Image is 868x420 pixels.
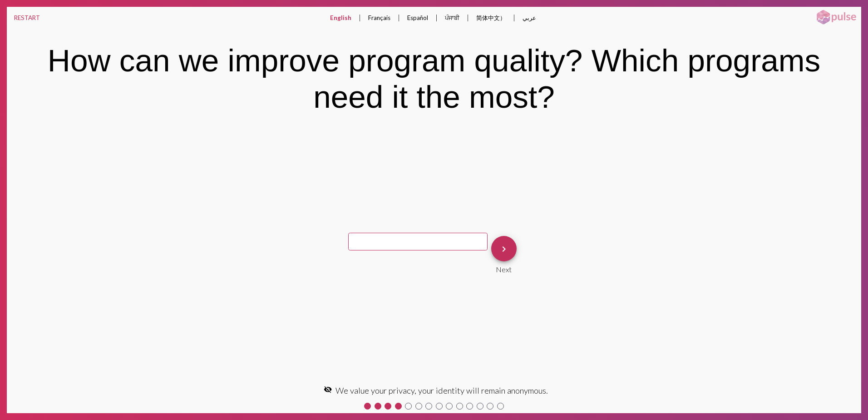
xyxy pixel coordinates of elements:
img: pulsehorizontalsmall.png [814,9,859,25]
mat-icon: visibility_off [324,385,332,394]
button: RESTART [7,7,47,29]
button: ਪੰਜਾਬੀ [438,7,467,29]
button: Español [400,7,435,29]
mat-icon: keyboard_arrow_right [498,244,509,255]
button: عربي [515,7,543,29]
button: 简体中文） [469,7,513,30]
span: We value your privacy, your identity will remain anonymous. [335,385,548,395]
div: Next [491,261,517,274]
button: English [323,7,359,29]
button: Français [361,7,398,29]
div: How can we improve program quality? Which programs need it the most? [20,42,849,115]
